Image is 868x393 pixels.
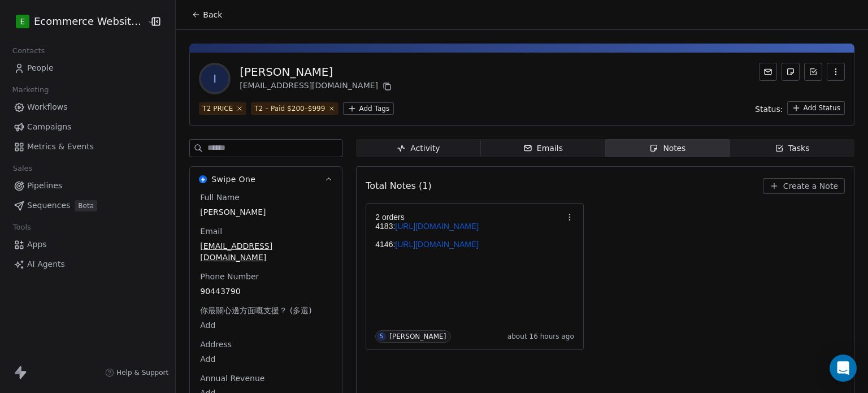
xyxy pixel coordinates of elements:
span: Annual Revenue [198,373,267,384]
span: 你最關心邊方面嘅支援？ (多選) [198,305,314,316]
button: Create a Note [763,178,845,194]
a: [URL][DOMAIN_NAME] [395,222,479,231]
span: Metrics & Events [27,141,94,153]
span: [EMAIL_ADDRESS][DOMAIN_NAME] [200,240,332,263]
span: AI Agents [27,258,65,270]
div: Tasks [775,142,810,154]
span: Swipe One [211,174,255,185]
p: 4146: [375,240,563,249]
button: Back [185,5,229,25]
p: 4183: [375,222,563,231]
p: 2 orders [375,213,563,222]
a: Workflows [9,98,166,116]
span: E [20,16,25,27]
div: T2 PRICE [202,103,233,114]
button: EEcommerce Website Builder [14,12,139,31]
span: Status: [755,103,783,115]
span: I [201,65,228,92]
span: Sales [8,160,37,177]
button: Add Tags [343,102,394,115]
a: Help & Support [105,368,168,377]
a: SequencesBeta [9,196,166,215]
a: Apps [9,235,166,254]
span: [PERSON_NAME] [200,206,332,218]
span: Marketing [7,81,54,98]
span: Beta [75,200,97,211]
span: Tools [8,219,36,236]
div: [PERSON_NAME] [389,332,446,340]
button: Add Status [787,101,845,115]
span: Pipelines [27,180,62,192]
span: Workflows [27,101,68,113]
span: Sequences [27,200,70,211]
a: [URL][DOMAIN_NAME] [395,240,479,249]
span: Help & Support [116,368,168,377]
img: Swipe One [199,175,207,183]
a: Metrics & Events [9,137,166,156]
div: Open Intercom Messenger [830,355,857,382]
span: Back [203,9,222,20]
a: Campaigns [9,118,166,136]
span: Contacts [7,42,50,59]
span: Add [200,353,332,365]
span: People [27,62,54,74]
a: People [9,59,166,77]
div: Activity [397,142,440,154]
a: AI Agents [9,255,166,274]
span: Campaigns [27,121,71,133]
span: 90443790 [200,286,332,297]
div: T2 – Paid $200–$999 [254,103,325,114]
span: Address [198,339,234,350]
span: Add [200,319,332,331]
span: Ecommerce Website Builder [34,14,144,29]
button: Swipe OneSwipe One [190,167,342,192]
span: Apps [27,239,47,251]
div: Emails [523,142,563,154]
div: S [380,332,383,341]
span: Email [198,226,224,237]
span: Full Name [198,192,242,203]
span: Phone Number [198,271,261,282]
div: [EMAIL_ADDRESS][DOMAIN_NAME] [240,80,394,93]
span: Total Notes (1) [366,179,431,193]
div: [PERSON_NAME] [240,64,394,80]
a: Pipelines [9,176,166,195]
span: about 16 hours ago [507,332,574,341]
span: Create a Note [783,180,838,192]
